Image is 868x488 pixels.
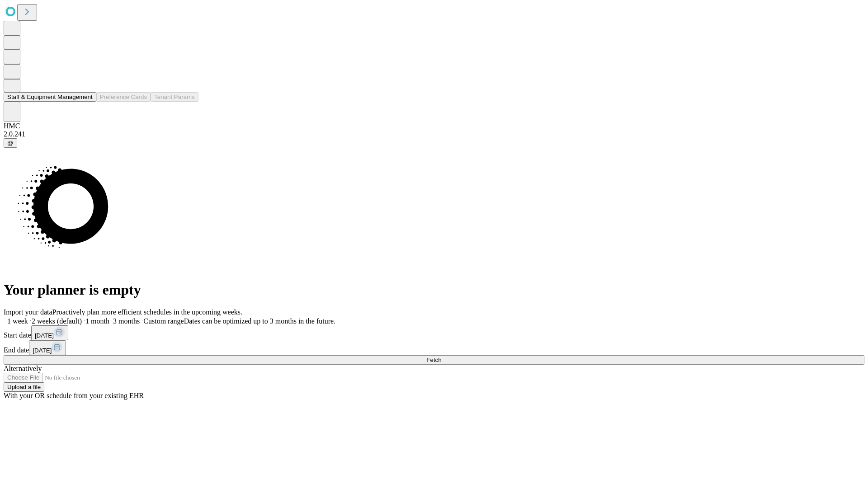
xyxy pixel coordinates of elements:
span: Dates can be optimized up to 3 months in the future. [184,317,335,325]
span: 3 months [113,317,140,325]
div: End date [4,340,864,355]
span: Custom range [143,317,184,325]
span: 1 month [85,317,109,325]
span: 1 week [7,317,28,325]
div: HMC [4,122,864,130]
span: @ [7,140,14,146]
span: Fetch [426,357,441,363]
button: Upload a file [4,382,44,392]
span: [DATE] [33,347,52,354]
button: @ [4,138,17,148]
span: [DATE] [35,332,54,339]
button: Tenant Params [151,92,198,102]
span: Alternatively [4,365,42,372]
h1: Your planner is empty [4,282,864,298]
button: [DATE] [29,340,66,355]
span: With your OR schedule from your existing EHR [4,392,144,399]
button: [DATE] [31,325,68,340]
div: 2.0.241 [4,130,864,138]
button: Preference Cards [96,92,151,102]
span: 2 weeks (default) [32,317,82,325]
span: Proactively plan more efficient schedules in the upcoming weeks. [52,308,242,316]
button: Staff & Equipment Management [4,92,96,102]
button: Fetch [4,355,864,365]
div: Start date [4,325,864,340]
span: Import your data [4,308,52,316]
